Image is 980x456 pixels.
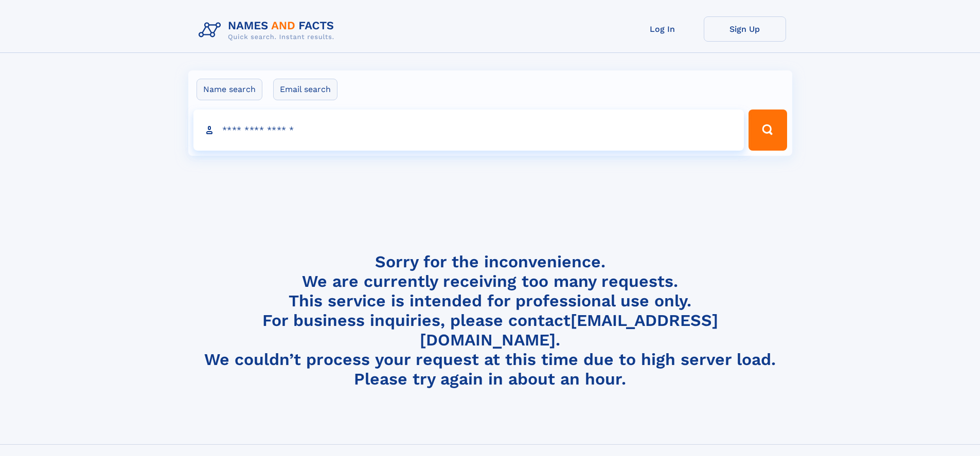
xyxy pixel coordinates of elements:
[621,16,704,42] a: Log In
[193,110,744,151] input: search input
[420,311,718,350] a: [EMAIL_ADDRESS][DOMAIN_NAME]
[749,110,787,151] button: Search Button
[273,79,337,100] label: Email search
[194,252,786,389] h4: Sorry for the inconvenience. We are currently receiving too many requests. This service is intend...
[194,16,343,44] img: Logo Names and Facts
[704,16,786,42] a: Sign Up
[197,79,262,100] label: Name search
